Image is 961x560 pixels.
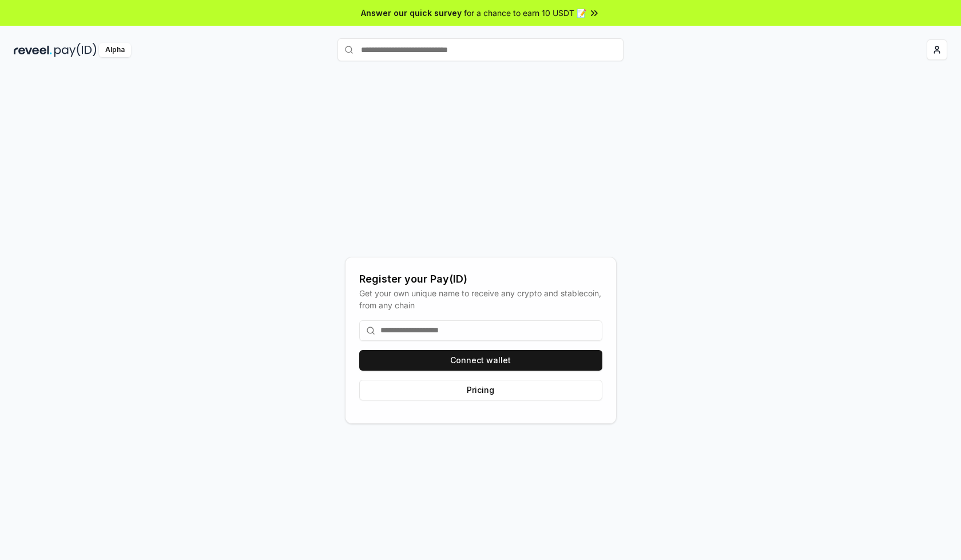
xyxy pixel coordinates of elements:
[361,7,462,19] span: Answer our quick survey
[359,287,602,311] div: Get your own unique name to receive any crypto and stablecoin, from any chain
[14,43,52,57] img: reveel_dark
[99,43,131,57] div: Alpha
[54,43,97,57] img: pay_id
[359,350,602,371] button: Connect wallet
[359,271,602,287] div: Register your Pay(ID)
[464,7,586,19] span: for a chance to earn 10 USDT 📝
[359,380,602,400] button: Pricing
